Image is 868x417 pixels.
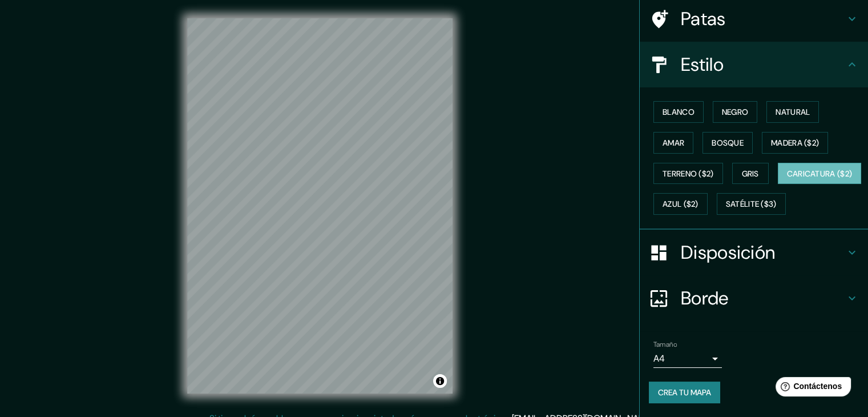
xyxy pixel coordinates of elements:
div: Disposición [640,230,868,275]
button: Madera ($2) [762,132,828,154]
font: Bosque [712,138,744,148]
button: Bosque [703,132,753,154]
font: Blanco [663,107,695,117]
font: Amar [663,138,684,148]
font: Satélite ($3) [726,199,777,210]
button: Satélite ($3) [717,193,786,215]
button: Azul ($2) [653,193,708,215]
div: A4 [653,350,722,368]
button: Caricatura ($2) [778,163,862,185]
iframe: Lanzador de widgets de ayuda [766,372,855,404]
div: Estilo [640,42,868,87]
button: Amar [653,132,693,154]
button: Negro [713,101,758,123]
font: A4 [653,352,665,364]
font: Estilo [681,53,724,77]
font: Terreno ($2) [663,169,714,179]
button: Blanco [653,101,704,123]
font: Patas [681,7,726,31]
font: Disposición [681,240,775,264]
button: Natural [766,101,819,123]
button: Gris [732,163,769,185]
button: Crea tu mapa [649,382,720,403]
button: Activar o desactivar atribución [433,374,447,388]
font: Madera ($2) [771,138,819,148]
canvas: Mapa [187,18,453,394]
font: Azul ($2) [663,199,699,210]
font: Caricatura ($2) [787,169,853,179]
button: Terreno ($2) [653,163,723,185]
font: Crea tu mapa [658,387,711,398]
font: Negro [722,107,749,117]
font: Gris [742,169,759,179]
font: Natural [776,107,810,117]
div: Borde [640,275,868,321]
font: Borde [681,286,729,310]
font: Tamaño [653,340,677,349]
